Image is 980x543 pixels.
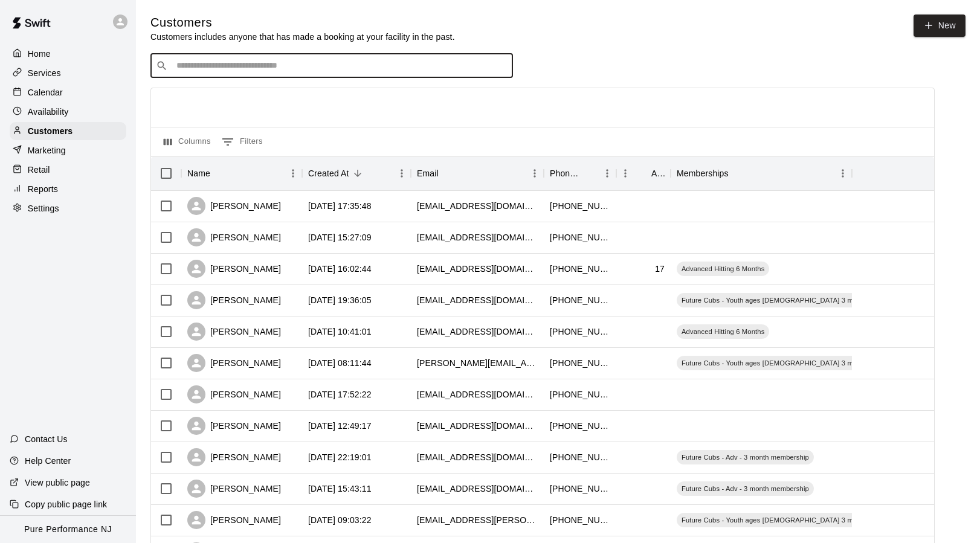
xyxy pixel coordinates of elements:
p: Copy public page link [25,498,107,510]
h5: Customers [150,14,455,31]
div: gibirobert1@gmail.com [417,200,538,212]
div: [PERSON_NAME] [187,480,281,498]
div: Created At [308,156,349,190]
div: 2025-08-31 08:11:44 [308,357,372,369]
button: Menu [598,164,616,182]
div: Advanced Hitting 6 Months [677,262,769,276]
div: +18624854357 [550,326,610,338]
div: [PERSON_NAME] [187,228,281,246]
div: lesliesalmonotr@gmail.com [417,294,538,306]
div: Availability [10,103,126,121]
button: Menu [393,164,411,182]
a: Marketing [10,141,126,159]
a: Services [10,64,126,82]
p: Marketing [28,144,66,156]
div: Future Cubs - Youth ages [DEMOGRAPHIC_DATA] 3 month membership [677,356,912,370]
div: +19738640727 [550,483,610,495]
button: Sort [634,165,651,182]
div: +19739759514 [550,263,610,275]
button: Sort [210,165,227,182]
button: Show filters [219,132,266,152]
div: dinoulla@yahoo.com [417,483,538,495]
div: Phone Number [544,156,616,190]
div: 2025-08-28 09:03:22 [308,514,372,526]
a: Settings [10,199,126,217]
div: Home [10,45,126,63]
div: masonswilson.24@gmail.com [417,263,538,275]
div: 2025-08-29 17:52:22 [308,388,372,400]
div: Age [651,156,665,190]
div: 2025-08-29 12:49:17 [308,420,372,432]
a: Reports [10,180,126,198]
span: Advanced Hitting 6 Months [677,327,769,336]
div: Future Cubs - Youth ages [DEMOGRAPHIC_DATA] 3 month membership [677,513,912,527]
span: Future Cubs - Adv - 3 month membership [677,484,814,493]
div: [PERSON_NAME] [187,511,281,529]
span: Future Cubs - Youth ages [DEMOGRAPHIC_DATA] 3 month membership [677,295,912,305]
div: [PERSON_NAME] [187,448,281,466]
p: View public page [25,477,90,489]
div: [PERSON_NAME] [187,385,281,403]
div: Memberships [677,156,729,190]
div: [PERSON_NAME] [187,323,281,341]
button: Sort [581,165,598,182]
button: Menu [616,164,634,182]
p: Services [28,67,61,79]
p: Home [28,48,51,60]
div: [PERSON_NAME] [187,417,281,435]
div: [PERSON_NAME] [187,291,281,309]
span: Future Cubs - Youth ages [DEMOGRAPHIC_DATA] 3 month membership [677,515,912,525]
div: jersekid@gmail.com [417,420,538,432]
div: Calendar [10,83,126,101]
p: Contact Us [25,433,68,445]
div: Advanced Hitting 6 Months [677,324,769,339]
p: Reports [28,183,58,195]
button: Menu [526,164,544,182]
div: 2025-08-28 15:43:11 [308,483,372,495]
div: 2025-09-03 16:02:44 [308,263,372,275]
p: Retail [28,164,50,176]
div: Name [181,156,302,190]
div: Memberships [671,156,852,190]
button: Select columns [161,132,214,152]
button: Sort [439,165,456,182]
div: +19736103382 [550,451,610,463]
div: 2025-09-15 17:35:48 [308,200,372,212]
div: mmarchiano@me.com [417,388,538,400]
div: Phone Number [550,156,581,190]
div: Created At [302,156,411,190]
div: rodia.michael@gmail.com [417,357,538,369]
div: Email [417,156,439,190]
div: [PERSON_NAME] [187,197,281,215]
p: Customers [28,125,73,137]
div: +19732242418 [550,200,610,212]
p: Calendar [28,86,63,98]
button: Menu [834,164,852,182]
span: Future Cubs - Youth ages [DEMOGRAPHIC_DATA] 3 month membership [677,358,912,368]
div: 2025-09-02 10:41:01 [308,326,372,338]
div: 2025-08-28 22:19:01 [308,451,372,463]
div: Name [187,156,210,190]
div: jliquore@gmail.com [417,326,538,338]
div: 2025-09-02 19:36:05 [308,294,372,306]
button: Sort [349,165,366,182]
div: mca.jessica@aol.com [417,514,538,526]
a: Customers [10,122,126,140]
a: Retail [10,161,126,179]
button: Sort [729,165,746,182]
div: melwojdala@gmail.com [417,451,538,463]
p: Availability [28,106,69,118]
div: Future Cubs - Youth ages [DEMOGRAPHIC_DATA] 3 month membership [677,293,912,307]
div: +17324399769 [550,357,610,369]
div: +12012209736 [550,388,610,400]
div: +19739510018 [550,514,610,526]
div: +18622079087 [550,231,610,243]
p: Customers includes anyone that has made a booking at your facility in the past. [150,31,455,43]
p: Settings [28,202,59,214]
div: [PERSON_NAME] [187,260,281,278]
